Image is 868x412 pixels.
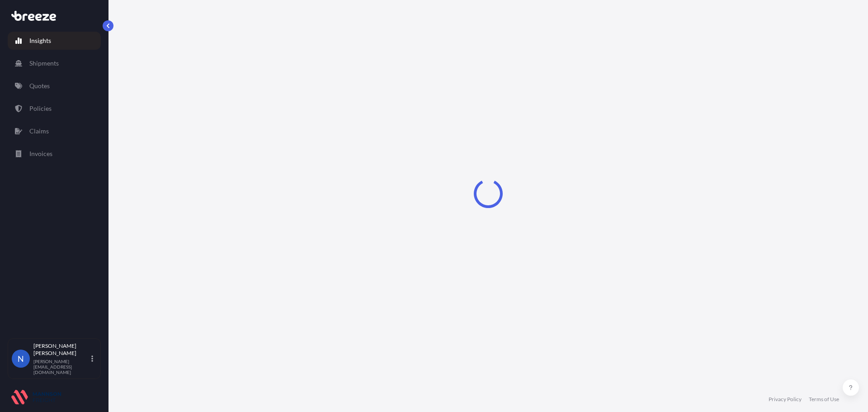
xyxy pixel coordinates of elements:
[8,32,101,50] a: Insights
[29,149,52,158] p: Invoices
[29,59,59,68] p: Shipments
[29,104,52,113] p: Policies
[33,342,90,357] p: [PERSON_NAME] [PERSON_NAME]
[33,359,90,375] p: [PERSON_NAME][EMAIL_ADDRESS][DOMAIN_NAME]
[8,122,101,140] a: Claims
[11,390,61,404] img: organization-logo
[8,77,101,95] a: Quotes
[18,354,24,363] span: N
[29,127,49,136] p: Claims
[8,54,101,72] a: Shipments
[8,99,101,118] a: Policies
[769,396,802,403] a: Privacy Policy
[29,81,50,90] p: Quotes
[29,36,51,45] p: Insights
[809,396,839,403] a: Terms of Use
[8,145,101,163] a: Invoices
